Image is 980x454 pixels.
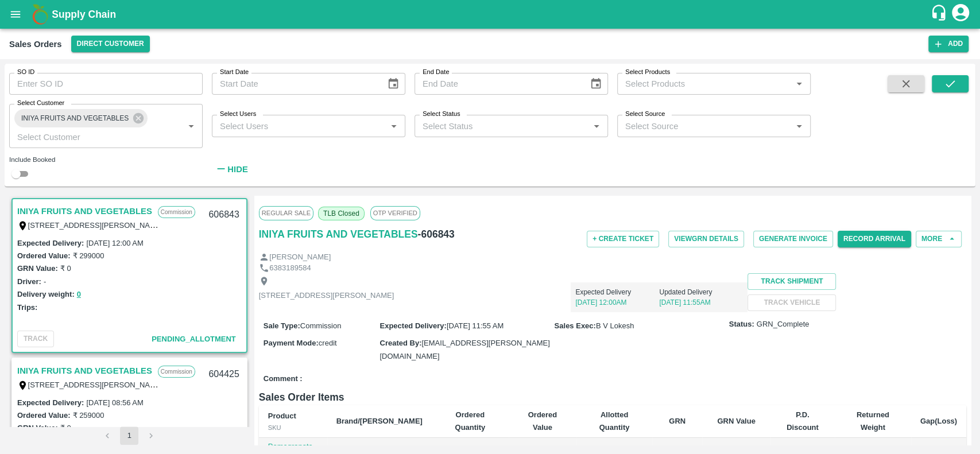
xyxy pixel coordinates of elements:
[717,417,755,425] b: GRN Value
[418,226,455,242] h6: - 606843
[379,339,421,347] label: Created By :
[585,73,607,95] button: Choose date
[52,6,930,22] a: Supply Chain
[17,264,58,273] label: GRN Value:
[596,321,634,330] span: B V Lokesh
[96,426,162,445] nav: pagination navigation
[916,231,962,247] button: More
[528,410,557,432] b: Ordered Value
[86,398,143,407] label: [DATE] 08:56 AM
[17,398,84,407] label: Expected Delivery :
[264,321,300,330] label: Sale Type :
[259,226,418,242] a: INIYA FRUITS AND VEGETABLES
[659,297,743,308] p: [DATE] 11:55AM
[336,417,423,425] b: Brand/[PERSON_NAME]
[928,36,969,52] button: Add
[17,239,84,247] label: Expected Delivery :
[382,73,404,95] button: Choose date
[753,231,833,247] button: Generate Invoice
[28,220,164,230] label: [STREET_ADDRESS][PERSON_NAME]
[17,363,152,378] a: INIYA FRUITS AND VEGETABLES
[319,339,337,347] span: credit
[202,361,246,388] div: 604425
[17,303,37,312] label: Trips:
[920,417,957,425] b: Gap(Loss)
[72,411,104,420] label: ₹ 259000
[13,129,165,144] input: Select Customer
[202,201,246,228] div: 606843
[9,73,203,95] input: Enter SO ID
[2,1,29,28] button: open drawer
[621,118,788,133] input: Select Source
[158,206,195,218] p: Commission
[447,321,503,330] span: [DATE] 11:55 AM
[14,109,148,127] div: INIYA FRUITS AND VEGETABLES
[259,389,966,405] h6: Sales Order Items
[60,424,71,432] label: ₹ 0
[659,287,743,297] p: Updated Delivery
[29,3,52,26] img: logo
[625,110,665,119] label: Select Source
[757,319,809,330] span: GRN_Complete
[215,118,383,133] input: Select Users
[52,9,116,20] b: Supply Chain
[268,441,318,452] p: Pomegranate
[747,273,836,290] button: Track Shipment
[17,411,70,420] label: Ordered Value:
[259,290,394,301] p: [STREET_ADDRESS][PERSON_NAME]
[152,335,236,343] span: Pending_Allotment
[668,231,744,247] button: ViewGRN Details
[9,154,203,165] div: Include Booked
[587,231,659,247] button: + Create Ticket
[17,251,70,260] label: Ordered Value:
[72,251,104,260] label: ₹ 299000
[555,321,596,330] label: Sales Exec :
[379,339,549,360] span: [EMAIL_ADDRESS][PERSON_NAME][DOMAIN_NAME]
[318,207,365,220] span: TLB Closed
[792,119,807,134] button: Open
[184,119,199,134] button: Open
[44,277,46,286] label: -
[950,2,971,26] div: account of current user
[17,204,152,219] a: INIYA FRUITS AND VEGETABLES
[575,297,659,308] p: [DATE] 12:00AM
[17,290,75,298] label: Delivery weight:
[269,252,331,263] p: [PERSON_NAME]
[17,68,34,77] label: SO ID
[259,206,313,220] span: Regular Sale
[77,288,81,301] button: 0
[599,410,630,432] b: Allotted Quantity
[220,110,256,119] label: Select Users
[669,417,685,425] b: GRN
[158,366,195,378] p: Commission
[120,426,138,445] button: page 1
[212,160,251,179] button: Hide
[370,206,420,220] span: OTP VERIFIED
[264,374,303,385] label: Comment :
[86,239,143,247] label: [DATE] 12:00 AM
[423,110,460,119] label: Select Status
[838,231,911,247] button: Record Arrival
[268,422,318,433] div: SKU
[415,73,580,95] input: End Date
[268,412,296,420] b: Product
[787,410,819,432] b: P.D. Discount
[17,277,41,286] label: Driver:
[589,119,604,134] button: Open
[729,319,754,330] label: Status:
[621,76,788,91] input: Select Products
[455,410,485,432] b: Ordered Quantity
[930,4,950,25] div: customer-support
[17,424,58,432] label: GRN Value:
[625,68,670,77] label: Select Products
[71,36,150,52] button: Select DC
[575,287,659,297] p: Expected Delivery
[269,263,311,274] p: 6383189584
[792,76,807,91] button: Open
[857,410,889,432] b: Returned Weight
[423,68,449,77] label: End Date
[60,264,71,273] label: ₹ 0
[9,37,62,52] div: Sales Orders
[300,321,342,330] span: Commission
[379,321,446,330] label: Expected Delivery :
